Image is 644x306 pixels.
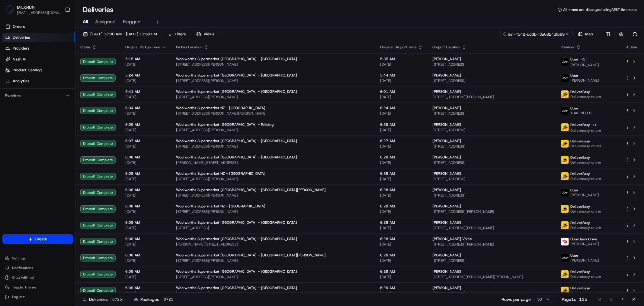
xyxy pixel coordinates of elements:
[130,56,171,61] span: 1:46 PM
[123,18,141,25] span: Flagged
[575,30,596,38] button: Map
[83,5,114,15] h1: Deliveries
[557,59,576,64] span: DeliverEasy
[13,24,25,29] span: Orders
[2,283,73,291] button: Toggle Theme
[13,35,30,40] span: Deliveries
[567,296,587,302] div: Page 1 of 1
[17,10,60,15] button: [EMAIL_ADDRESS][DOMAIN_NAME]
[80,30,160,38] button: [DATE] 12:00 AM - [DATE] 11:59 PM
[547,45,561,50] span: Provider
[2,264,73,272] button: Notifications
[12,265,33,270] span: Notifications
[2,234,73,244] button: Create
[110,297,117,302] div: 1
[95,18,116,25] span: Assigned
[2,33,75,42] a: Deliveries
[407,56,450,61] span: 2:06 PM
[2,2,62,17] button: MILKRUNMILKRUN[EMAIL_ADDRESS][DOMAIN_NAME]
[175,31,186,37] span: Filters
[2,91,73,101] div: Favorites
[13,46,29,51] span: Providers
[625,45,638,50] div: Action
[631,30,639,38] button: Refresh
[130,62,171,67] span: [DATE]
[459,62,537,67] span: [STREET_ADDRESS]
[407,45,444,50] span: Original Dropoff Time
[13,78,29,84] span: Analytics
[80,45,91,50] span: Status
[180,62,397,67] span: [PERSON_NAME][GEOGRAPHIC_DATA], [GEOGRAPHIC_DATA]
[17,4,35,10] button: MILKRUN
[459,45,487,50] span: Dropoff Location
[547,57,555,65] img: delivereasy_logo.png
[83,296,117,302] div: Deliveries
[13,67,42,73] span: Product Catalog
[2,254,73,262] button: Settings
[194,30,217,38] button: Views
[203,31,214,37] span: Views
[2,76,75,86] a: Analytics
[130,45,165,50] span: Original Pickup Time
[13,57,26,62] span: Nash AI
[5,5,14,15] img: MILKRUN
[12,275,34,280] span: Chat with us!
[2,65,75,75] a: Product Catalog
[165,30,188,38] button: Filters
[2,273,73,282] button: Chat with us!
[507,296,536,302] p: Rows per page
[459,56,488,61] span: [PERSON_NAME]
[2,22,75,31] a: Orders
[83,18,88,25] span: All
[563,7,637,12] span: All times are displayed using AEST timezone
[12,285,36,290] span: Toggle Theme
[2,54,75,64] a: Nash AI
[154,297,161,302] div: 1
[500,30,573,38] input: Type to search
[407,62,450,67] span: [DATE]
[585,31,593,37] span: Map
[180,56,270,61] span: Woolworths Supermarket NZ - [GEOGRAPHIC_DATA]
[90,31,157,37] span: [DATE] 12:00 AM - [DATE] 11:59 PM
[35,236,47,242] span: Create
[127,296,161,302] div: Packages
[12,256,26,261] span: Settings
[180,45,207,50] span: Pickup Location
[2,293,73,301] button: Log out
[2,44,75,53] a: Providers
[12,295,24,299] span: Log out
